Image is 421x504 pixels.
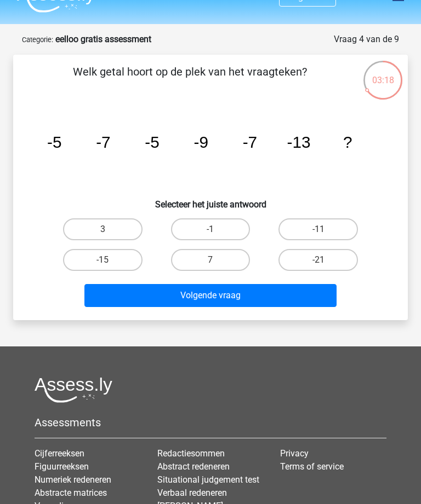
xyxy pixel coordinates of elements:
h6: Selecteer het juiste antwoord [31,190,390,210]
label: 7 [171,249,251,271]
label: -1 [171,218,251,240]
a: Privacy [280,448,309,459]
label: -15 [63,249,143,271]
a: Abstract redeneren [157,461,230,472]
button: Volgende vraag [84,284,336,307]
tspan: -9 [194,133,208,151]
tspan: -7 [96,133,110,151]
tspan: -13 [287,133,311,151]
strong: eelloo gratis assessment [55,34,151,44]
tspan: -5 [145,133,159,151]
label: -11 [278,218,358,240]
img: Assessly logo [35,377,112,403]
a: Cijferreeksen [35,448,84,459]
a: Abstracte matrices [35,488,107,498]
a: Numeriek redeneren [35,474,111,485]
div: Vraag 4 van de 9 [334,33,399,46]
p: Welk getal hoort op de plek van het vraagteken? [31,63,349,96]
a: Figuurreeksen [35,461,89,472]
small: Categorie: [22,36,53,44]
tspan: -7 [243,133,257,151]
label: 3 [63,218,143,240]
tspan: ? [343,133,352,151]
a: Verbaal redeneren [157,488,227,498]
tspan: -5 [47,133,61,151]
a: Redactiesommen [157,448,225,459]
a: Situational judgement test [157,474,259,485]
h5: Assessments [35,416,386,429]
a: Terms of service [280,461,344,472]
label: -21 [278,249,358,271]
div: 03:18 [362,60,403,87]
